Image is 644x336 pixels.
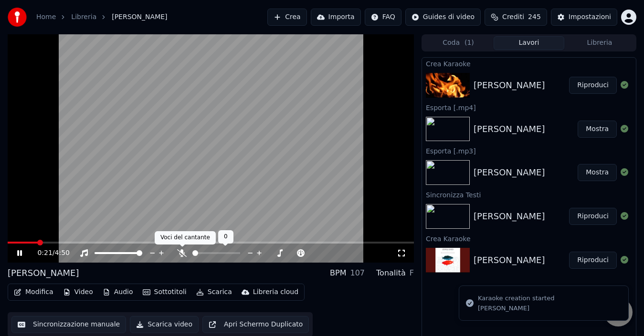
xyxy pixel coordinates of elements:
[376,267,406,279] div: Tonalità
[55,248,70,258] span: 4:50
[365,9,401,26] button: FAQ
[564,36,635,50] button: Libreria
[267,9,306,26] button: Crea
[36,12,168,22] nav: breadcrumb
[478,304,554,313] div: [PERSON_NAME]
[423,36,494,50] button: Coda
[528,12,541,22] span: 245
[202,316,309,333] button: Apri Schermo Duplicato
[465,38,474,48] span: ( 1 )
[410,267,414,279] div: F
[422,145,636,156] div: Esporta [.mp3]
[569,77,617,94] button: Riproduci
[474,254,545,267] div: [PERSON_NAME]
[494,36,564,50] button: Lavori
[8,266,79,280] div: [PERSON_NAME]
[218,230,233,244] div: 0
[11,316,126,333] button: Sincronizzazione manuale
[36,12,56,22] a: Home
[422,233,636,244] div: Crea Karaoke
[71,12,96,22] a: Libreria
[330,267,346,279] div: BPM
[569,208,617,225] button: Riproduci
[422,102,636,113] div: Esporta [.mp4]
[253,287,298,297] div: Libreria cloud
[405,9,481,26] button: Guides di video
[112,12,167,22] span: [PERSON_NAME]
[192,285,236,299] button: Scarica
[478,294,554,303] div: Karaoke creation started
[551,9,617,26] button: Impostazioni
[422,58,636,69] div: Crea Karaoke
[485,9,547,26] button: Crediti245
[474,79,545,92] div: [PERSON_NAME]
[8,8,27,27] img: youka
[569,252,617,269] button: Riproduci
[578,164,617,181] button: Mostra
[474,122,545,136] div: [PERSON_NAME]
[155,231,216,244] div: Voci del cantante
[422,189,636,200] div: Sincronizza Testi
[311,9,361,26] button: Importa
[578,121,617,138] button: Mostra
[474,166,545,179] div: [PERSON_NAME]
[350,267,365,279] div: 107
[502,12,524,22] span: Crediti
[37,248,60,258] div: /
[474,210,545,223] div: [PERSON_NAME]
[139,285,190,299] button: Sottotitoli
[37,248,52,258] span: 0:21
[569,12,611,22] div: Impostazioni
[59,285,97,299] button: Video
[10,285,57,299] button: Modifica
[130,316,199,333] button: Scarica video
[99,285,137,299] button: Audio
